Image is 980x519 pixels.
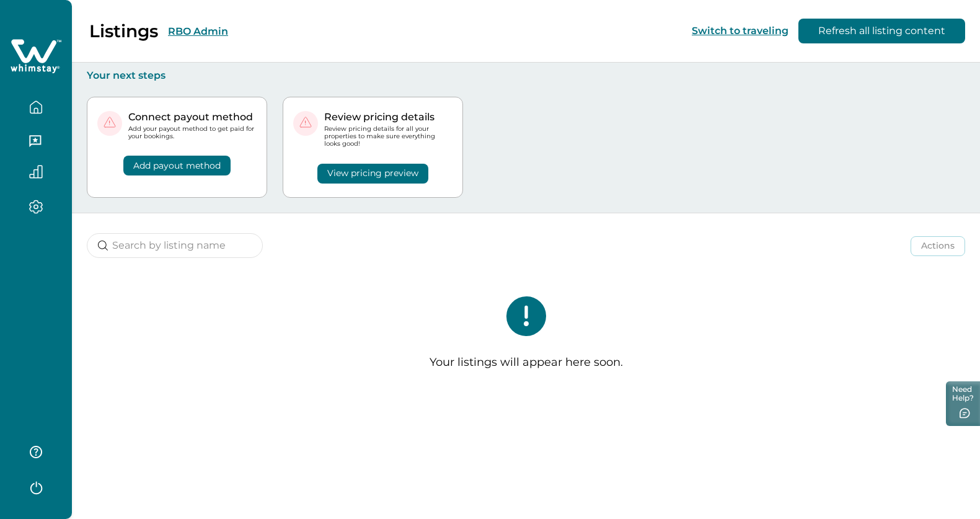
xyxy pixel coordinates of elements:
[168,25,228,37] button: RBO Admin
[430,356,623,370] p: Your listings will appear here soon.
[89,20,158,42] p: Listings
[911,236,965,256] button: Actions
[87,233,263,258] input: Search by listing name
[324,125,452,148] p: Review pricing details for all your properties to make sure everything looks good!
[128,111,257,123] p: Connect payout method
[692,25,788,37] button: Switch to traveling
[87,69,965,82] p: Your next steps
[123,156,231,175] button: Add payout method
[324,111,452,123] p: Review pricing details
[798,19,965,43] button: Refresh all listing content
[128,125,257,140] p: Add your payout method to get paid for your bookings.
[317,164,428,184] button: View pricing preview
